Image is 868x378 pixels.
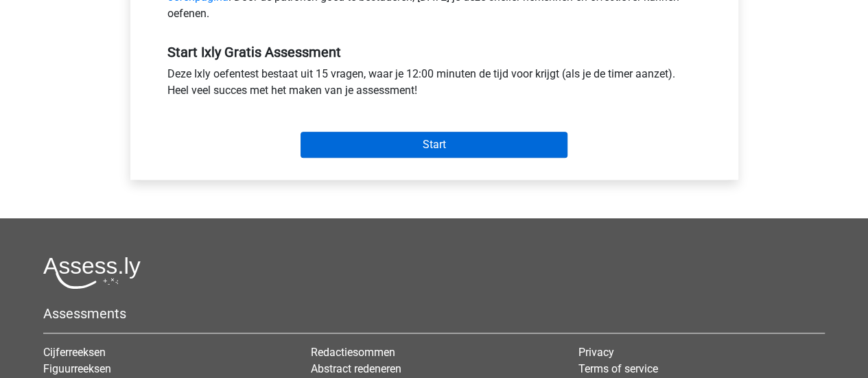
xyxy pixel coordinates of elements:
[578,346,613,359] a: Privacy
[43,362,111,375] a: Figuurreeksen
[43,257,141,289] img: Assessly logo
[43,346,106,359] a: Cijferreeksen
[167,44,701,60] h5: Start Ixly Gratis Assessment
[311,362,401,375] a: Abstract redeneren
[311,346,395,359] a: Redactiesommen
[43,305,825,322] h5: Assessments
[301,132,567,158] input: Start
[578,362,657,375] a: Terms of service
[157,66,712,104] div: Deze Ixly oefentest bestaat uit 15 vragen, waar je 12:00 minuten de tijd voor krijgt (als je de t...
